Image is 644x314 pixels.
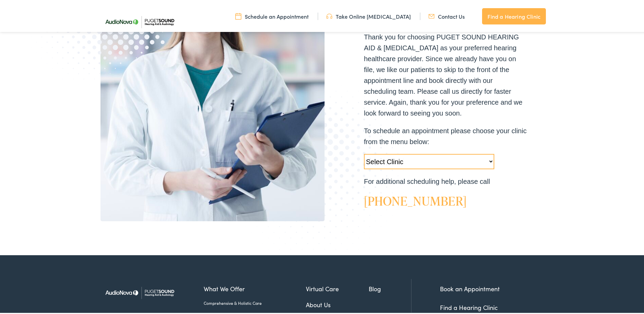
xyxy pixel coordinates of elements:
p: Thank you for choosing PUGET SOUND HEARING AID & [MEDICAL_DATA] as your preferred hearing healthc... [364,30,527,117]
img: utility icon [326,11,332,19]
a: Schedule an Appointment [235,11,309,19]
img: utility icon [428,11,435,19]
a: Find a Hearing Clinic [482,7,546,23]
img: Bottom portion of a graphic image with a halftone pattern, adding to the site's aesthetic appeal. [235,83,414,268]
img: utility icon [235,11,241,19]
a: Take Online [MEDICAL_DATA] [326,11,411,19]
p: For additional scheduling help, please call [364,175,527,186]
a: [PHONE_NUMBER] [364,191,467,208]
a: What We Offer [204,283,306,292]
a: Book an Appointment [440,283,500,292]
a: Contact Us [428,11,465,19]
p: To schedule an appointment please choose your clinic from the menu below: [364,124,527,146]
img: Puget Sound Hearing Aid & Audiology [100,278,179,305]
a: Find a Hearing Clinic [440,302,498,310]
a: About Us [306,299,369,308]
a: Blog [369,283,411,292]
a: Comprehensive & Holistic Care [204,299,306,305]
a: Virtual Care [306,283,369,292]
